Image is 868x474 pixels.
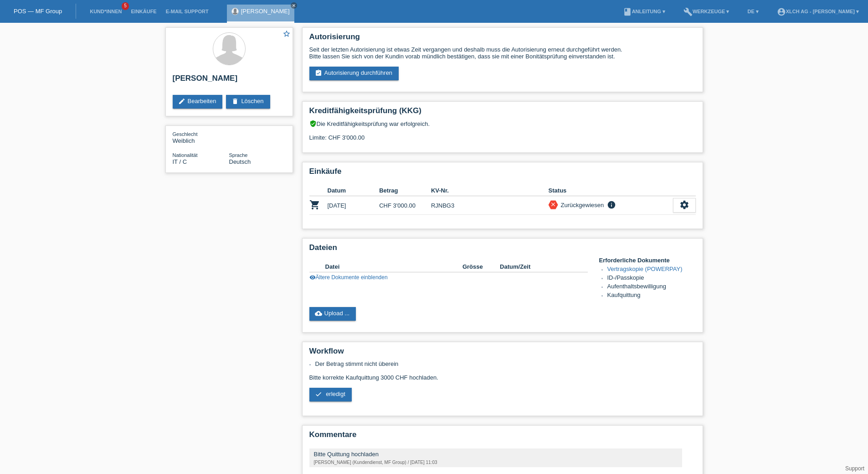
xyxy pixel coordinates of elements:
span: Nationalität [173,152,198,158]
span: erledigt [326,391,345,397]
a: account_circleXLCH AG - [PERSON_NAME] ▾ [772,9,863,14]
a: bookAnleitung ▾ [618,9,670,14]
a: Einkäufe [126,9,161,14]
h4: Erforderliche Dokumente [599,257,696,264]
th: KV-Nr. [431,185,549,196]
th: Status [549,185,673,196]
h2: [PERSON_NAME] [173,74,286,88]
a: star_border [282,30,291,39]
li: Kaufquittung [607,292,696,300]
div: Die Kreditfähigkeitsprüfung war erfolgreich. Limite: CHF 3'000.00 [309,120,696,148]
div: Bitte korrekte Kaufquittung 3000 CHF hochladen. [309,360,696,408]
th: Datei [325,261,462,272]
span: 5 [122,2,129,10]
td: CHF 3'000.00 [379,196,431,215]
i: book [623,7,632,16]
i: verified_user [309,120,317,127]
a: cloud_uploadUpload ... [309,307,356,321]
h2: Dateien [309,243,696,257]
td: RJNBG3 [431,196,549,215]
a: DE ▾ [743,9,763,14]
li: ID-/Passkopie [607,274,696,283]
li: Der Betrag stimmt nicht überein [315,360,696,367]
i: info [606,200,617,209]
span: Sprache [229,152,248,158]
a: editBearbeiten [173,95,223,109]
a: POS — MF Group [14,8,62,15]
i: delete [231,98,239,105]
i: settings [679,200,689,210]
a: close [291,2,297,9]
div: Weiblich [173,130,229,144]
i: star_border [282,30,291,38]
a: Support [845,465,864,472]
div: [PERSON_NAME] (Kundendienst, MF Group) / [DATE] 11:03 [314,460,678,465]
a: Vertragskopie (POWERPAY) [607,266,683,272]
i: visibility [309,274,316,281]
th: Grösse [462,261,500,272]
a: visibilityÄltere Dokumente einblenden [309,274,388,281]
div: Seit der letzten Autorisierung ist etwas Zeit vergangen und deshalb muss die Autorisierung erneut... [309,46,696,60]
i: build [683,7,693,16]
i: POSP00023876 [309,199,320,210]
li: Aufenthaltsbewilligung [607,283,696,292]
th: Betrag [379,185,431,196]
a: E-Mail Support [161,9,213,14]
h2: Einkäufe [309,167,696,181]
h2: Workflow [309,347,696,360]
i: close [292,3,296,8]
i: cloud_upload [315,310,322,317]
i: edit [178,98,185,105]
span: Deutsch [229,158,251,165]
h2: Kommentare [309,430,696,444]
h2: Autorisierung [309,32,696,46]
th: Datum/Zeit [500,261,575,272]
td: [DATE] [328,196,380,215]
a: buildWerkzeuge ▾ [679,9,734,14]
h2: Kreditfähigkeitsprüfung (KKG) [309,106,696,120]
a: Kund*innen [85,9,126,14]
i: close [550,201,556,208]
a: check erledigt [309,388,352,401]
a: assignment_turned_inAutorisierung durchführen [309,67,399,80]
a: [PERSON_NAME] [241,8,290,15]
a: deleteLöschen [226,95,270,109]
i: assignment_turned_in [315,69,322,77]
span: Geschlecht [173,131,198,137]
i: account_circle [777,7,786,16]
div: Zurückgewiesen [558,200,604,210]
span: Italien / C / 13.06.1993 [173,158,187,165]
th: Datum [328,185,380,196]
div: Bitte Quittung hochladen [314,451,678,458]
i: check [315,391,322,398]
